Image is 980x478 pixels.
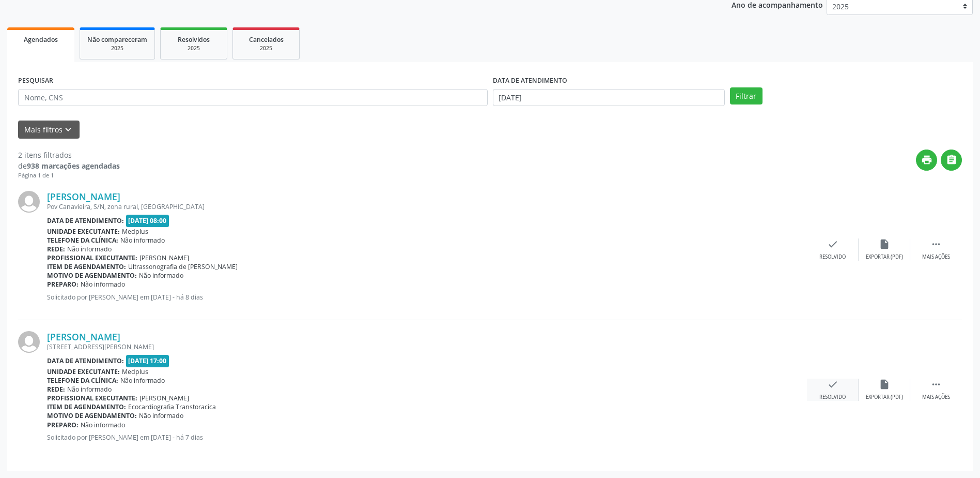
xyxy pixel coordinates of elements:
span: [PERSON_NAME] [139,253,189,262]
span: Não compareceram [87,35,147,44]
input: Selecione um intervalo [493,89,725,107]
span: Não informado [81,421,125,429]
i:  [946,154,957,166]
i: check [827,238,838,250]
b: Rede: [47,245,65,253]
span: [PERSON_NAME] [139,394,189,402]
i:  [930,379,942,390]
b: Motivo de agendamento: [47,271,137,280]
i: insert_drive_file [879,238,890,250]
div: 2025 [168,44,220,52]
button: Mais filtroskeyboard_arrow_down [18,121,80,139]
span: Cancelados [249,35,284,44]
b: Unidade executante: [47,367,120,376]
span: Medplus [122,367,148,376]
p: Solicitado por [PERSON_NAME] em [DATE] - há 7 dias [47,433,807,442]
span: Não informado [120,236,165,245]
b: Data de atendimento: [47,216,124,225]
span: Agendados [24,35,58,44]
div: de [18,160,120,171]
strong: 938 marcações agendadas [27,161,120,171]
span: [DATE] 17:00 [126,355,169,367]
span: Não informado [139,271,183,280]
b: Unidade executante: [47,227,120,236]
span: Não informado [81,280,125,289]
i:  [930,238,942,250]
i: check [827,379,838,390]
input: Nome, CNS [18,89,488,107]
div: 2 itens filtrados [18,150,120,160]
button: Filtrar [730,87,763,105]
div: 2025 [240,44,292,52]
b: Item de agendamento: [47,402,126,411]
div: Exportar (PDF) [866,394,903,401]
b: Telefone da clínica: [47,376,118,385]
div: Página 1 de 1 [18,171,120,180]
b: Profissional executante: [47,253,137,262]
div: 2025 [87,44,147,52]
b: Data de atendimento: [47,356,124,365]
label: DATA DE ATENDIMENTO [493,73,567,89]
div: Mais ações [922,253,950,261]
span: Ecocardiografia Transtoracica [128,402,216,411]
img: img [18,331,40,353]
img: img [18,191,40,213]
a: [PERSON_NAME] [47,191,120,202]
b: Telefone da clínica: [47,236,118,245]
b: Rede: [47,385,65,394]
b: Preparo: [47,421,79,429]
span: Não informado [120,376,165,385]
span: Resolvidos [178,35,210,44]
span: Não informado [67,245,112,253]
div: Pov Canavieira, S/N, zona rural, [GEOGRAPHIC_DATA] [47,202,807,211]
span: [DATE] 08:00 [126,215,169,227]
label: PESQUISAR [18,73,53,89]
span: Ultrassonografia de [PERSON_NAME] [128,262,238,271]
div: Resolvido [819,394,846,401]
i: print [921,154,932,166]
a: [PERSON_NAME] [47,331,120,342]
div: Resolvido [819,253,846,261]
b: Preparo: [47,280,79,289]
button: print [916,150,937,171]
b: Profissional executante: [47,394,137,402]
b: Motivo de agendamento: [47,411,137,420]
div: Mais ações [922,394,950,401]
p: Solicitado por [PERSON_NAME] em [DATE] - há 8 dias [47,293,807,302]
span: Não informado [139,411,183,420]
div: [STREET_ADDRESS][PERSON_NAME] [47,342,807,351]
i: keyboard_arrow_down [63,124,74,136]
span: Medplus [122,227,148,236]
b: Item de agendamento: [47,262,126,271]
div: Exportar (PDF) [866,253,903,261]
button:  [941,150,962,171]
i: insert_drive_file [879,379,890,390]
span: Não informado [67,385,112,394]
